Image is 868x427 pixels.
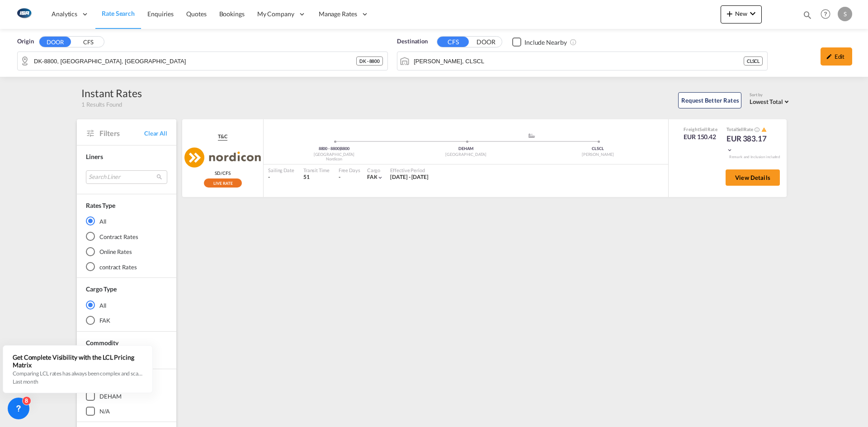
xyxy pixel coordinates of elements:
[390,174,429,181] div: 01 Oct 2025 - 31 Oct 2025
[72,37,104,47] button: CFS
[390,174,429,180] span: [DATE] - [DATE]
[400,146,532,152] div: DEHAM
[532,152,664,158] div: [PERSON_NAME]
[726,126,772,133] div: Total Rate
[377,174,383,181] md-icon: icon-chevron-down
[86,153,103,160] span: Liners
[437,37,469,47] button: CFS
[414,54,744,68] input: Search by Port
[753,126,759,133] button: Spot Rates are dynamic & can fluctuate with time
[678,92,741,108] button: Request Better Rates
[147,10,174,18] span: Enquiries
[724,8,735,19] md-icon: icon-plus 400-fg
[750,98,783,105] span: Lowest Total
[726,147,733,153] md-icon: icon-chevron-down
[750,92,791,98] div: Sort by
[218,133,227,140] span: T&C
[268,152,400,158] div: [GEOGRAPHIC_DATA]
[726,133,772,155] div: EUR 383.17
[257,9,294,19] span: My Company
[726,169,780,186] button: View Details
[826,53,832,60] md-icon: icon-pencil
[86,339,118,347] span: Commodity
[186,10,206,18] span: Quotes
[319,146,341,151] span: 8800 - 8800
[81,86,142,100] div: Instant Rates
[81,100,122,108] span: 1 Results Found
[821,47,852,66] div: icon-pencilEdit
[86,216,167,225] md-radio-button: All
[86,263,167,272] md-radio-button: contract Rates
[818,6,838,23] div: Help
[818,6,833,22] span: Help
[18,52,387,70] md-input-container: DK-8800, Viborg, Viborg Domsogn
[99,392,122,400] div: DEHAM
[367,167,384,174] div: Cargo
[340,146,341,151] span: |
[204,178,242,188] div: Rollable available
[86,201,115,210] div: Rates Type
[14,4,34,24] img: 1aa151c0c08011ec8d6f413816f9a227.png
[184,147,261,168] img: Nordicon
[802,10,812,23] div: icon-magnify
[219,10,245,18] span: Bookings
[838,7,852,21] div: S
[761,127,767,132] md-icon: icon-alert
[721,5,762,23] button: icon-plus 400-fgNewicon-chevron-down
[724,10,758,17] span: New
[99,407,110,415] div: N/A
[86,300,167,310] md-radio-button: All
[17,37,33,46] span: Origin
[303,167,330,174] div: Transit Time
[397,52,767,70] md-input-container: Santiago, CLSCL
[339,167,360,174] div: Free Days
[303,174,330,181] div: 51
[570,38,577,46] md-icon: Unchecked: Ignores neighbouring ports when fetching rates.Checked : Includes neighbouring ports w...
[86,285,117,294] div: Cargo Type
[102,9,135,17] span: Rate Search
[86,407,167,416] md-checkbox: N/A
[39,37,71,47] button: DOOR
[390,167,429,174] div: Effective Period
[684,126,717,132] div: Freight Rate
[802,10,812,20] md-icon: icon-magnify
[532,146,664,152] div: CLSCL
[526,133,537,138] md-icon: assets/icons/custom/ship-fill.svg
[215,170,230,176] span: SD/CFS
[144,129,167,137] span: Clear All
[99,128,144,138] span: Filters
[760,126,767,133] button: icon-alert
[268,174,294,181] div: -
[400,152,532,158] div: [GEOGRAPHIC_DATA]
[319,9,357,19] span: Manage Rates
[750,96,791,106] md-select: Select: Lowest Total
[744,56,763,66] div: CLSCL
[34,54,356,68] input: Search by Door
[524,38,567,47] div: Include Nearby
[204,178,242,188] img: live-rate.svg
[747,8,758,19] md-icon: icon-chevron-down
[512,37,567,47] md-checkbox: Checkbox No Ink
[359,58,380,64] span: DK - 8800
[470,37,502,47] button: DOOR
[367,174,377,180] span: FAK
[737,127,744,132] span: Sell
[268,156,400,162] div: Nordicon
[86,392,167,401] md-checkbox: DEHAM
[52,9,77,19] span: Analytics
[86,232,167,241] md-radio-button: Contract Rates
[268,167,294,174] div: Sailing Date
[684,132,717,141] div: EUR 150.42
[735,174,770,181] span: View Details
[722,155,787,160] div: Remark and Inclusion included
[86,247,167,256] md-radio-button: Online Rates
[86,316,167,325] md-radio-button: FAK
[397,37,428,46] span: Destination
[339,174,340,181] div: -
[699,127,707,132] span: Sell
[340,146,349,151] span: 8800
